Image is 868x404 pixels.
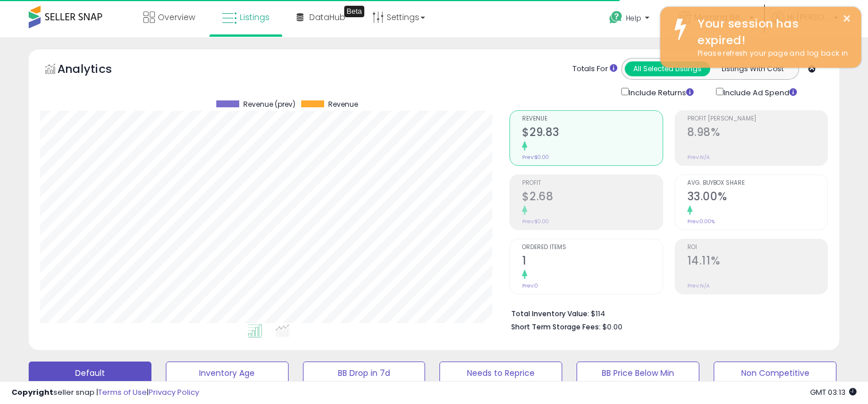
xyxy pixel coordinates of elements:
[689,15,853,48] div: Your session has expired!
[11,387,199,398] div: seller snap | |
[609,10,623,25] i: Get Help
[600,2,661,37] a: Help
[687,244,827,251] span: ROI
[810,387,857,398] span: 2025-08-10 03:13 GMT
[511,306,819,320] li: $114
[158,11,195,23] span: Overview
[602,321,622,332] span: $0.00
[687,154,710,161] small: Prev: N/A
[57,61,134,80] h5: Analytics
[522,244,662,251] span: Ordered Items
[687,126,827,141] h2: 8.98%
[522,116,662,122] span: Revenue
[522,218,549,225] small: Prev: $0.00
[303,362,426,384] button: BB Drop in 7d
[166,362,289,384] button: Inventory Age
[687,190,827,205] h2: 33.00%
[689,48,853,59] div: Please refresh your page and log back in
[687,254,827,270] h2: 14.11%
[522,126,662,141] h2: $29.83
[522,180,662,187] span: Profit
[842,11,851,26] button: ×
[687,116,827,122] span: Profit [PERSON_NAME]
[522,154,549,161] small: Prev: $0.00
[625,61,710,76] button: All Selected Listings
[511,322,601,332] b: Short Term Storage Fees:
[240,11,270,23] span: Listings
[687,218,715,225] small: Prev: 0.00%
[243,100,295,108] span: Revenue (prev)
[11,387,53,398] strong: Copyright
[707,86,815,99] div: Include Ad Spend
[344,6,364,17] div: Tooltip anchor
[714,362,836,384] button: Non Competitive
[522,282,538,289] small: Prev: 0
[328,100,358,108] span: Revenue
[522,190,662,205] h2: $2.68
[98,387,147,398] a: Terms of Use
[573,64,617,75] div: Totals For
[149,387,199,398] a: Privacy Policy
[511,309,589,318] b: Total Inventory Value:
[29,362,151,384] button: Default
[687,180,827,187] span: Avg. Buybox Share
[522,254,662,270] h2: 1
[687,282,710,289] small: Prev: N/A
[626,13,641,23] span: Help
[613,86,707,99] div: Include Returns
[710,61,795,76] button: Listings With Cost
[309,11,345,23] span: DataHub
[577,362,699,384] button: BB Price Below Min
[439,362,562,384] button: Needs to Reprice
